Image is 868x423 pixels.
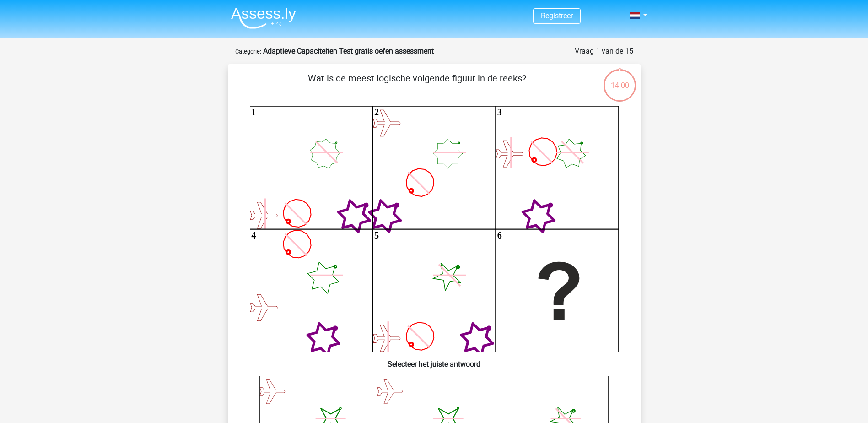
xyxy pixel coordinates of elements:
text: 1 [251,107,256,117]
div: Vraag 1 van de 15 [575,46,633,57]
p: Wat is de meest logische volgende figuur in de reeks? [243,71,592,99]
text: 2 [374,107,379,117]
h6: Selecteer het juiste antwoord [243,352,626,369]
text: 5 [374,230,379,240]
strong: Adaptieve Capaciteiten Test gratis oefen assessment [263,47,434,55]
img: Assessly [231,7,296,29]
text: 6 [497,230,501,240]
text: 4 [251,230,256,240]
text: 3 [497,107,501,117]
small: Categorie: [235,48,261,55]
a: Registreer [541,11,573,20]
div: 14:00 [603,68,637,91]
